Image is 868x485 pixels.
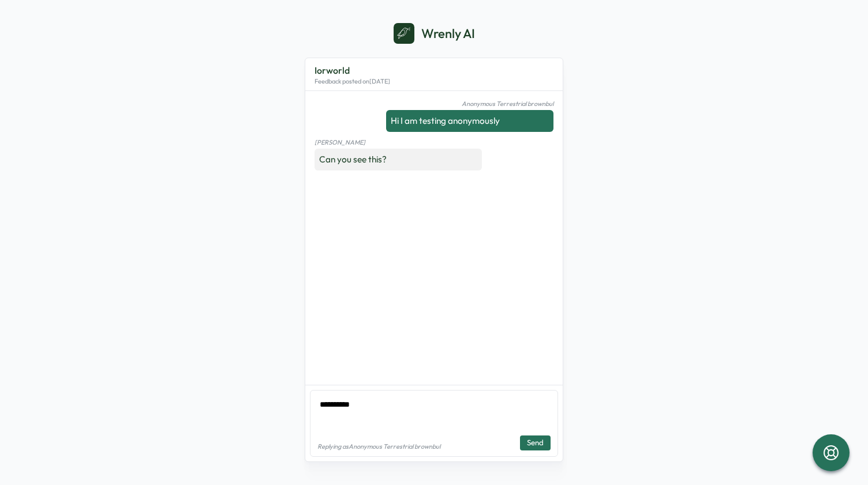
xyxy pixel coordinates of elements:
[319,154,387,165] span: Can you see this?
[394,23,475,44] a: Wrenly AI
[421,25,475,43] p: Wrenly AI
[386,100,553,108] p: Anonymous Terrestrial brownbul
[391,115,500,126] span: Hi I am testing anonymously
[315,63,390,78] p: Iorworld
[520,435,551,450] button: Send
[315,139,482,146] p: [PERSON_NAME]
[317,443,440,450] p: Replying as Anonymous Terrestrial brownbul
[315,78,390,85] p: Feedback posted on [DATE]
